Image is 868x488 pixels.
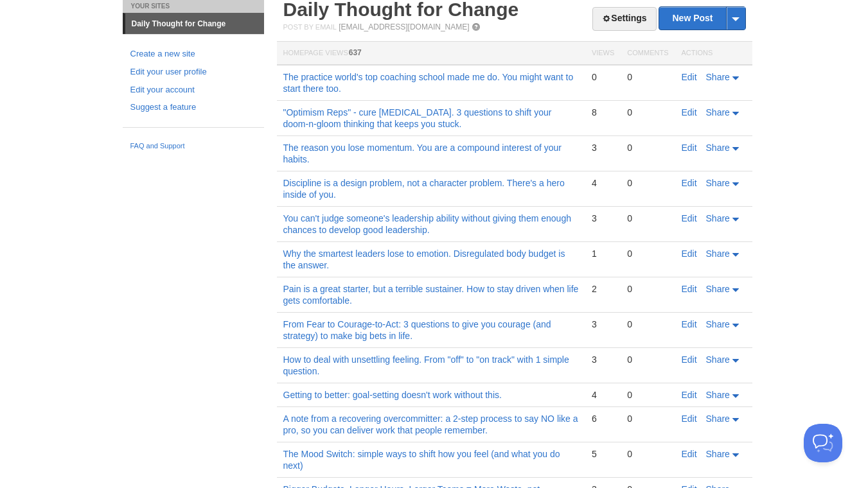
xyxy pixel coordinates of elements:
th: Actions [675,42,752,65]
span: Share [706,354,730,365]
a: Suggest a feature [130,101,256,114]
div: 0 [627,354,668,365]
div: 0 [627,248,668,259]
div: 0 [627,142,668,153]
th: Homepage Views [277,42,585,65]
a: Edit [682,449,697,459]
a: Pain is a great starter, but a terrible sustainer. How to stay driven when life gets comfortable. [283,284,579,306]
a: [EMAIL_ADDRESS][DOMAIN_NAME] [339,22,469,31]
div: 0 [627,283,668,295]
span: Share [706,178,730,188]
div: 0 [592,71,614,83]
span: Share [706,284,730,294]
span: Share [706,319,730,329]
a: Edit [682,414,697,424]
div: 0 [627,213,668,224]
iframe: Help Scout Beacon - Open [804,424,842,462]
span: Share [706,449,730,459]
a: Why the smartest leaders lose to emotion. Disregulated body budget is the answer. [283,248,565,270]
a: FAQ and Support [130,141,256,152]
div: 0 [627,389,668,401]
a: From Fear to Courage-to-Act: 3 questions to give you courage (and strategy) to make big bets in l... [283,319,551,341]
div: 0 [627,448,668,460]
a: Edit [682,213,697,223]
th: Views [585,42,621,65]
div: 0 [627,413,668,424]
a: How to deal with unsettling feeling. From "off" to "on track" with 1 simple question. [283,354,569,376]
a: Getting to better: goal-setting doesn't work without this. [283,390,502,400]
a: Edit [682,390,697,400]
a: The practice world's top coaching school made me do. You might want to start there too. [283,72,574,94]
a: Discipline is a design problem, not a character problem. There's a hero inside of you. [283,178,565,200]
a: Edit [682,248,697,259]
div: 3 [592,318,614,330]
div: 1 [592,248,614,259]
a: Edit [682,72,697,82]
a: Edit [682,107,697,118]
div: 0 [627,318,668,330]
a: You can't judge someone's leadership ability without giving them enough chances to develop good l... [283,213,571,235]
div: 0 [627,71,668,83]
a: Daily Thought for Change [125,13,264,34]
a: Edit your account [130,83,256,97]
span: Share [706,390,730,400]
span: Share [706,107,730,118]
a: The reason you lose momentum. You are a compound interest of your habits. [283,143,562,164]
a: Create a new site [130,48,256,61]
div: 8 [592,107,614,118]
span: Post by Email [283,23,337,31]
div: 2 [592,283,614,295]
a: Edit [682,284,697,294]
a: Edit your user profile [130,65,256,79]
div: 3 [592,213,614,224]
a: Edit [682,178,697,188]
a: "Optimism Reps" - cure [MEDICAL_DATA]. 3 questions to shift your doom-n-gloom thinking that keeps... [283,107,552,129]
div: 4 [592,389,614,401]
span: Share [706,72,730,82]
span: Share [706,414,730,424]
a: New Post [659,7,745,30]
div: 3 [592,142,614,153]
a: Edit [682,354,697,365]
a: A note from a recovering overcommitter: a 2-step process to say NO like a pro, so you can deliver... [283,414,578,435]
div: 0 [627,177,668,189]
a: Edit [682,319,697,329]
div: 0 [627,107,668,118]
div: 6 [592,413,614,424]
span: Share [706,248,730,259]
div: 4 [592,177,614,189]
a: The Mood Switch: simple ways to shift how you feel (and what you do next) [283,449,560,471]
span: Share [706,143,730,153]
a: Settings [592,7,656,31]
div: 3 [592,354,614,365]
div: 5 [592,448,614,460]
a: Edit [682,143,697,153]
span: Share [706,213,730,223]
span: 637 [349,48,362,57]
th: Comments [621,42,675,65]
